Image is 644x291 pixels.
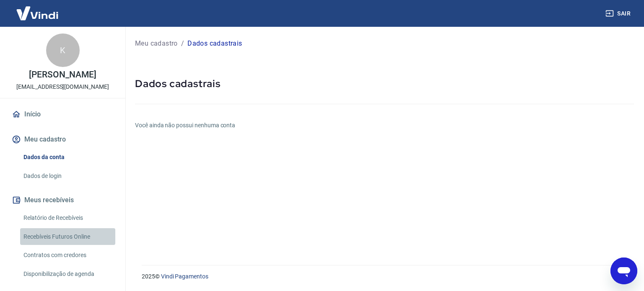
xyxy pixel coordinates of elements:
[10,130,115,149] button: Meu cadastro
[29,70,96,79] p: [PERSON_NAME]
[161,273,208,280] a: Vindi Pagamentos
[20,167,115,185] a: Dados de login
[10,105,115,124] a: Início
[10,191,115,209] button: Meus recebíveis
[604,6,634,21] button: Sair
[181,39,184,49] p: /
[135,121,634,130] h6: Você ainda não possui nenhuma conta
[20,209,115,227] a: Relatório de Recebíveis
[20,149,115,166] a: Dados da conta
[46,33,80,67] div: K
[20,228,115,245] a: Recebíveis Futuros Online
[135,77,634,90] h5: Dados cadastrais
[187,39,242,49] p: Dados cadastrais
[135,39,178,49] a: Meu cadastro
[10,0,65,26] img: Vindi
[20,247,115,264] a: Contratos com credores
[142,272,624,281] p: 2025 ©
[16,82,109,91] p: [EMAIL_ADDRESS][DOMAIN_NAME]
[20,265,115,283] a: Disponibilização de agenda
[610,258,637,284] iframe: Botão para abrir a janela de mensagens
